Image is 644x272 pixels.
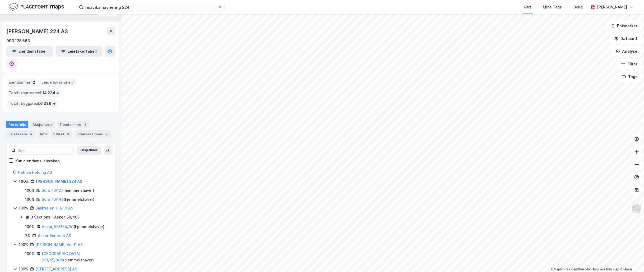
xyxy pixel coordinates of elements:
span: 14 234 ㎡ [42,90,60,96]
div: Kart [524,4,531,10]
div: Info [38,130,49,138]
button: Filter [617,59,642,69]
a: Asker, 50/254/0/1 [42,224,74,229]
div: [PERSON_NAME] 224 AS [6,27,69,35]
a: [PERSON_NAME] 224 AS [36,179,82,184]
button: Tags [617,72,642,82]
button: Analyse [611,46,642,57]
span: 6 389 ㎡ [40,100,56,107]
iframe: Chat Widget [618,247,644,272]
div: Kontrollprogram for chat [618,247,644,272]
a: Bankveien 11 & 14 AS [35,206,73,210]
a: Asker Sentrum AS [38,233,71,238]
div: ( hjemmelshaver ) [42,196,94,203]
div: ( hjemmelshaver ) [42,251,109,263]
div: 100% [25,196,35,203]
div: 3 [65,131,71,137]
div: 993 125 563 [6,38,30,44]
div: Leietakere [6,130,36,138]
div: ( hjemmelshaver ) [42,224,104,230]
div: 2 [104,131,109,137]
span: 2 [33,79,35,86]
button: Bokmerker [606,21,642,31]
div: [PERSON_NAME] [597,4,627,10]
div: 100% [19,242,28,248]
div: Mine Tags [543,4,562,10]
div: Leide lokasjoner : [39,78,77,87]
div: 2% [25,233,31,239]
a: OpenStreetMap [566,267,592,271]
div: Transaksjoner [75,130,111,138]
input: Søk på adresse, matrikkel, gårdeiere, leietakere eller personer [83,3,218,11]
div: Eiendommer [57,121,90,128]
button: Leietakertabell [55,46,103,57]
a: Sola, 10/127 [42,188,63,193]
div: Totalt byggareal : [7,99,58,108]
input: Søk [16,146,73,154]
div: ( hjemmelshaver ) [42,187,94,194]
div: 2 [82,122,88,127]
div: 3 Sections - Asker, 50/405 [31,214,80,220]
div: Bolig [573,4,583,10]
div: Aksjonærer [30,121,55,128]
a: Improve this map [593,267,619,271]
button: Datasett [610,33,642,44]
div: Kun eiendoms-eierskap [15,158,60,164]
img: logo.f888ab2527a4732fd821a326f86c7f29.svg [8,2,64,12]
div: 100% [25,224,35,230]
div: Eiendommer : [7,78,37,87]
a: [GEOGRAPHIC_DATA], 213/45/0/16 [42,251,81,262]
div: 100% [19,205,28,211]
div: 4 [28,131,34,137]
div: 100% [25,187,35,194]
a: Sola, 10/148 [42,197,64,202]
div: Totalt tomteareal : [7,89,62,97]
div: 100% [19,178,29,185]
img: Z [632,204,642,214]
span: 1 [73,79,75,86]
button: Eiendomstabell [6,46,53,57]
div: Styret [51,130,73,138]
a: [PERSON_NAME] Vei 11 AS [35,242,83,247]
div: 100% [25,251,35,257]
a: [STREET_ADDRESS] AS [35,267,77,271]
a: Hathon Holding AS [18,170,52,175]
button: Ekspander [77,146,101,155]
div: Portefølje [6,121,28,128]
a: Mapbox [550,267,565,271]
